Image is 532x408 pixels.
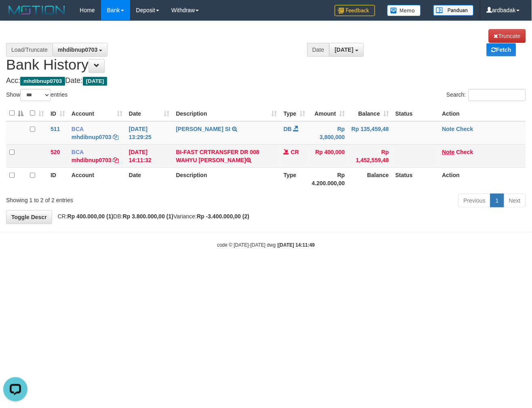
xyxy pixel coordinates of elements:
span: [DATE] [335,47,353,53]
td: Rp 3,800,000 [309,121,348,145]
label: Show entries [6,89,68,101]
th: Status [392,106,439,121]
h4: Acc: Date: [6,77,526,85]
a: Check [456,126,473,132]
a: [PERSON_NAME] SI [176,126,230,132]
img: Feedback.jpg [335,5,375,16]
th: Type: activate to sort column ascending [281,106,309,121]
a: Next [504,194,526,207]
strong: Rp -3.400.000,00 (2) [197,213,249,220]
th: ID [47,167,68,190]
a: Note [442,149,455,155]
th: Rp 4.200.000,00 [309,167,348,190]
span: CR [291,149,299,155]
a: Fetch [487,43,516,56]
th: Balance: activate to sort column ascending [348,106,392,121]
span: BCA [72,126,84,132]
span: CR: DB: Variance: [54,213,249,220]
a: 1 [490,194,504,207]
strong: [DATE] 14:11:49 [279,242,315,248]
th: Account [68,167,126,190]
span: mhdibnup0703 [20,77,65,86]
th: : activate to sort column descending [6,106,27,121]
td: Rp 1,452,559,48 [348,144,392,167]
td: [DATE] 13:29:25 [126,121,173,145]
th: Date: activate to sort column ascending [126,106,173,121]
a: mhdibnup0703 [72,157,112,163]
span: DB [284,126,292,132]
div: Load/Truncate [6,43,53,57]
strong: Rp 3.800.000,00 (1) [123,213,173,220]
div: Showing 1 to 2 of 2 entries [6,193,215,204]
th: Action [439,167,526,190]
img: panduan.png [433,5,474,16]
input: Search: [469,89,526,101]
a: Note [442,126,455,132]
button: mhdibnup0703 [53,43,108,57]
a: mhdibnup0703 [72,134,112,140]
th: Account: activate to sort column ascending [68,106,126,121]
button: Open LiveChat chat widget [3,3,27,27]
span: BCA [72,149,84,155]
th: Description: activate to sort column ascending [173,106,280,121]
a: Truncate [489,29,526,43]
th: Balance [348,167,392,190]
a: Copy mhdibnup0703 to clipboard [113,134,119,140]
h1: Bank History [6,29,526,73]
th: : activate to sort column ascending [27,106,47,121]
strong: Rp 400.000,00 (1) [68,213,114,220]
th: Type [281,167,309,190]
td: Rp 400,000 [309,144,348,167]
a: Copy mhdibnup0703 to clipboard [113,157,119,163]
label: Search: [447,89,526,101]
span: 511 [51,126,60,132]
a: Previous [458,194,491,207]
th: Description [173,167,280,190]
td: [DATE] 14:11:32 [126,144,173,167]
a: Toggle Descr [6,210,52,224]
a: Check [456,149,473,155]
span: 520 [51,149,60,155]
th: Action [439,106,526,121]
img: Button%20Memo.svg [387,5,421,16]
th: Date [126,167,173,190]
span: [DATE] [83,77,108,86]
th: ID: activate to sort column ascending [47,106,68,121]
td: Rp 135,459,48 [348,121,392,145]
th: Status [392,167,439,190]
button: [DATE] [329,43,363,57]
td: BI-FAST CRTRANSFER DR 008 WAHYU [PERSON_NAME] [173,144,280,167]
select: Showentries [20,89,51,101]
img: MOTION_logo.png [6,4,68,16]
th: Amount: activate to sort column ascending [309,106,348,121]
small: code © [DATE]-[DATE] dwg | [217,242,315,248]
span: mhdibnup0703 [58,47,98,53]
div: Date [307,43,330,57]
